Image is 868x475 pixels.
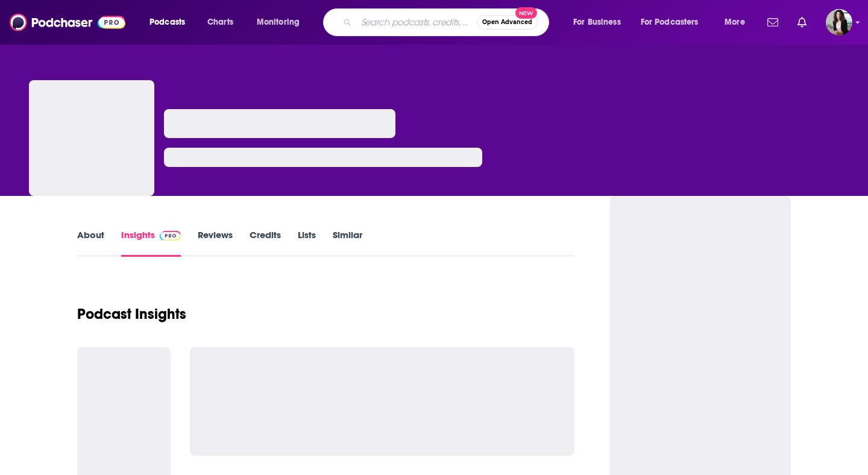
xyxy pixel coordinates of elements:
[633,13,716,32] button: open menu
[826,9,852,36] button: Show profile menu
[716,13,760,32] button: open menu
[333,229,362,257] a: Similar
[826,9,852,36] span: Logged in as ElizabethCole
[149,14,185,31] span: Podcasts
[298,229,316,257] a: Lists
[141,13,201,32] button: open menu
[763,12,783,33] a: Show notifications dropdown
[198,229,233,257] a: Reviews
[250,229,281,257] a: Credits
[793,12,811,33] a: Show notifications dropdown
[826,9,852,36] img: User Profile
[10,11,125,34] img: Podchaser - Follow, Share and Rate Podcasts
[257,14,300,31] span: Monitoring
[248,13,315,32] button: open menu
[565,13,636,32] button: open menu
[573,14,621,31] span: For Business
[207,14,233,31] span: Charts
[356,13,477,32] input: Search podcasts, credits, & more...
[725,14,745,31] span: More
[200,13,241,32] a: Charts
[482,19,532,25] span: Open Advanced
[77,305,186,323] h1: Podcast Insights
[477,15,538,30] button: Open AdvancedNew
[160,231,181,241] img: Podchaser Pro
[641,14,699,31] span: For Podcasters
[335,8,561,36] div: Search podcasts, credits, & more...
[515,7,537,19] span: New
[77,229,104,257] a: About
[121,229,181,257] a: InsightsPodchaser Pro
